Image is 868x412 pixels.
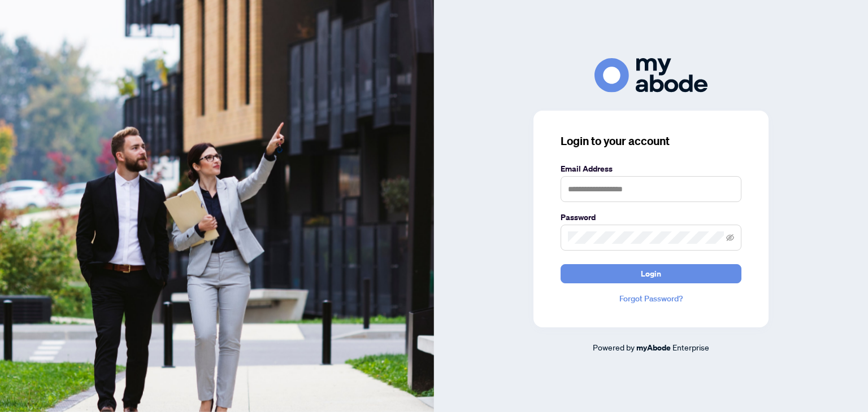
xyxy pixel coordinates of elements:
span: Powered by [593,342,635,352]
label: Password [561,211,741,223]
label: Email Address [561,163,741,175]
span: Enterprise [672,342,709,352]
a: myAbode [636,341,671,354]
span: eye-invisible [726,234,734,242]
h3: Login to your account [561,133,741,149]
a: Forgot Password? [561,292,741,305]
img: ma-logo [594,58,708,93]
span: Login [641,265,661,283]
button: Login [561,264,741,283]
